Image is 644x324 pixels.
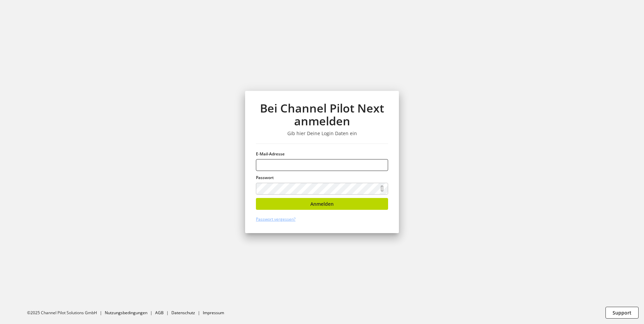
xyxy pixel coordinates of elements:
[256,130,388,136] h3: Gib hier Deine Login Daten ein
[256,198,388,210] button: Anmelden
[613,309,631,316] span: Support
[27,310,105,316] li: ©2025 Channel Pilot Solutions GmbH
[155,310,164,316] a: AGB
[256,216,295,222] a: Passwort vergessen?
[105,310,147,316] a: Nutzungsbedingungen
[310,200,334,207] span: Anmelden
[203,310,224,316] a: Impressum
[256,151,285,157] span: E-Mail-Adresse
[171,310,195,316] a: Datenschutz
[256,175,274,180] span: Passwort
[605,307,639,319] button: Support
[256,102,388,128] h1: Bei Channel Pilot Next anmelden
